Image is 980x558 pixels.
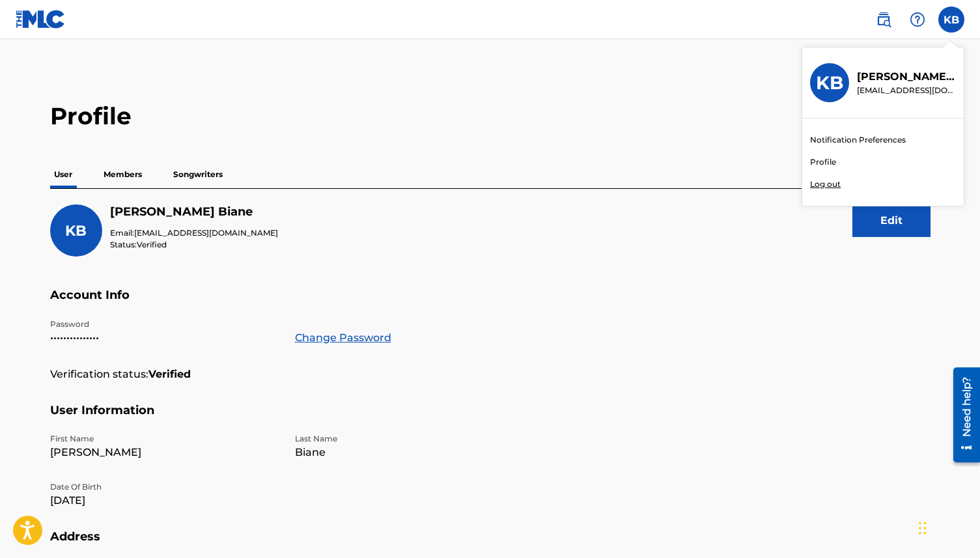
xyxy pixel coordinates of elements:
[50,161,76,188] p: User
[816,72,843,94] h3: KB
[910,12,925,27] img: help
[50,288,931,318] h5: Account Info
[50,481,279,493] p: Date Of Birth
[871,7,897,33] a: Public Search
[857,69,956,85] p: Kyle Biane
[295,330,391,346] a: Change Password
[876,12,891,27] img: search
[110,227,278,239] p: Email:
[50,433,279,445] p: First Name
[50,403,931,434] h5: User Information
[169,161,227,188] p: Songwriters
[16,10,66,29] img: MLC Logo
[852,204,931,237] button: Edit
[810,178,841,190] p: Log out
[50,493,279,509] p: [DATE]
[137,240,167,249] span: Verified
[857,85,956,96] p: kjbiane@gmail.com
[134,228,278,238] span: [EMAIL_ADDRESS][DOMAIN_NAME]
[100,161,146,188] p: Members
[110,204,278,219] h5: Kyle Biane
[65,222,87,240] span: KB
[295,445,524,460] p: Biane
[148,367,191,382] strong: Verified
[110,239,278,251] p: Status:
[50,330,279,346] p: •••••••••••••••
[50,367,148,382] p: Verification status:
[938,7,964,33] div: User Menu
[50,102,931,131] h2: Profile
[915,495,980,558] iframe: Chat Widget
[810,156,836,168] a: Profile
[919,509,927,548] div: Drag
[295,433,524,445] p: Last Name
[50,318,279,330] p: Password
[904,7,931,33] div: Help
[50,445,279,460] p: [PERSON_NAME]
[810,134,906,146] a: Notification Preferences
[944,362,980,467] iframe: Resource Center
